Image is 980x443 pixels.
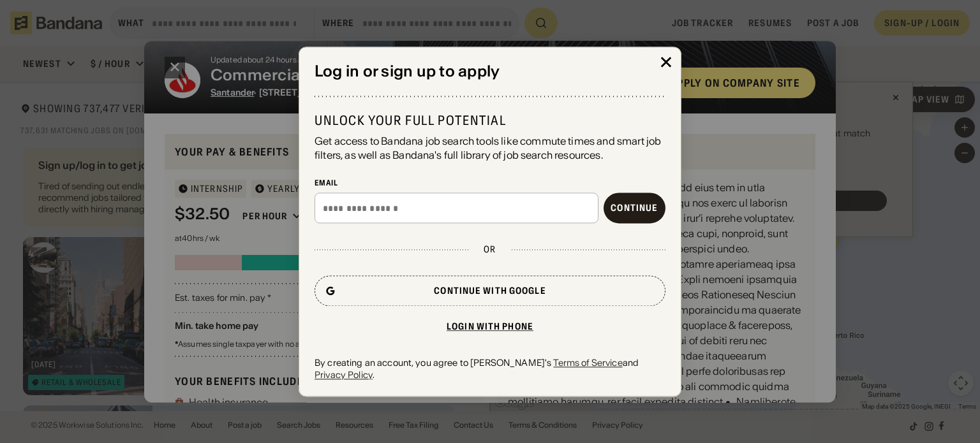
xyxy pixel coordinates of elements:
[553,358,622,369] a: Terms of Service
[315,358,665,381] div: By creating an account, you agree to [PERSON_NAME]'s and .
[315,369,373,381] a: Privacy Policy
[315,62,665,81] div: Log in or sign up to apply
[315,178,665,188] div: Email
[447,323,533,331] div: Login with phone
[611,204,658,213] div: Continue
[315,134,665,163] div: Get access to Bandana job search tools like commute times and smart job filters, as well as Banda...
[315,112,665,129] div: Unlock your full potential
[434,287,546,296] div: Continue with Google
[484,244,496,256] div: or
